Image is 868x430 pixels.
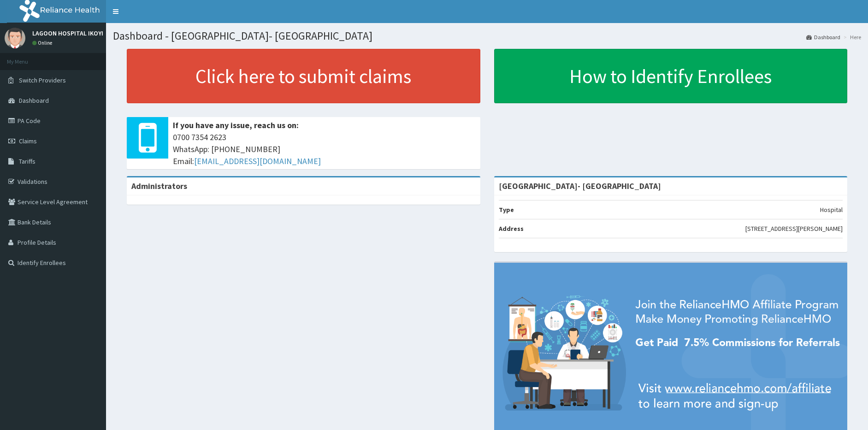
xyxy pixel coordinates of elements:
a: [EMAIL_ADDRESS][DOMAIN_NAME] [194,156,321,166]
span: 0700 7354 2623 WhatsApp: [PHONE_NUMBER] Email: [173,131,476,167]
span: Tariffs [19,157,35,165]
h1: Dashboard - [GEOGRAPHIC_DATA]- [GEOGRAPHIC_DATA] [113,30,861,42]
p: [STREET_ADDRESS][PERSON_NAME] [745,224,843,233]
p: LAGOON HOSPITAL IKOYI [32,30,103,36]
span: Claims [19,137,37,145]
b: Administrators [131,181,187,191]
a: Click here to submit claims [127,49,480,103]
span: Dashboard [19,96,49,105]
a: Dashboard [806,33,840,41]
a: How to Identify Enrollees [494,49,848,103]
b: If you have any issue, reach us on: [173,120,299,130]
a: Online [32,40,54,46]
span: Switch Providers [19,76,66,84]
b: Address [499,224,524,233]
p: Hospital [820,205,843,214]
strong: [GEOGRAPHIC_DATA]- [GEOGRAPHIC_DATA] [499,181,661,191]
img: User Image [5,28,25,48]
b: Type [499,206,514,214]
li: Here [841,33,861,41]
